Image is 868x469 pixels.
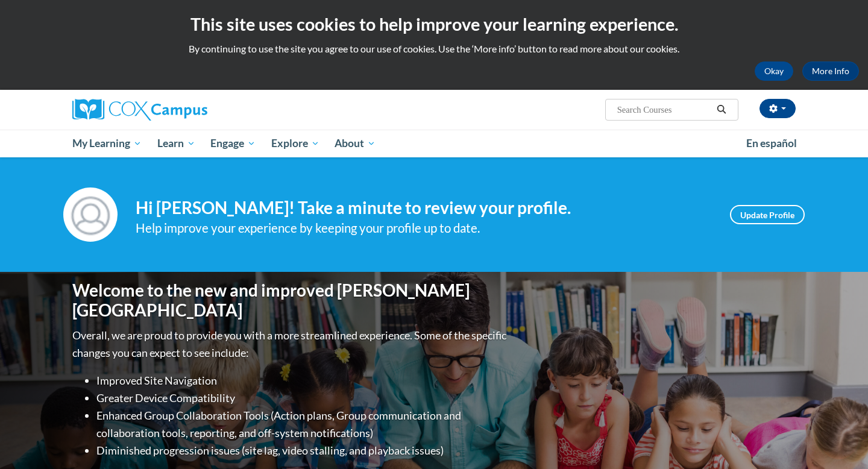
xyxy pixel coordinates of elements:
[96,407,509,442] li: Enhanced Group Collaboration Tools (Action plans, Group communication and collaboration tools, re...
[738,131,805,156] a: En español
[64,130,149,157] a: My Learning
[9,12,859,36] h2: This site uses cookies to help improve your learning experience.
[72,280,509,321] h1: Welcome to the new and improved [PERSON_NAME][GEOGRAPHIC_DATA]
[72,99,301,121] a: Cox Campus
[157,136,195,151] span: Learn
[63,187,118,242] img: Profile Image
[755,61,793,81] button: Okay
[616,102,712,117] input: Search Courses
[327,130,384,157] a: About
[9,42,859,55] p: By continuing to use the site you agree to our use of cookies. Use the ‘More info’ button to read...
[203,130,263,157] a: Engage
[136,218,712,238] div: Help improve your experience by keeping your profile up to date.
[335,136,376,151] span: About
[210,136,256,151] span: Engage
[72,136,142,151] span: My Learning
[54,130,814,157] div: Main menu
[72,327,509,362] p: Overall, we are proud to provide you with a more streamlined experience. Some of the specific cha...
[802,61,859,81] a: More Info
[730,205,805,224] a: Update Profile
[96,389,509,407] li: Greater Device Compatibility
[759,99,796,118] button: Account Settings
[712,102,731,117] button: Search
[263,130,327,157] a: Explore
[72,99,207,121] img: Cox Campus
[149,130,203,157] a: Learn
[96,372,509,389] li: Improved Site Navigation
[271,136,319,151] span: Explore
[820,421,858,459] iframe: Button to launch messaging window
[96,442,509,459] li: Diminished progression issues (site lag, video stalling, and playback issues)
[746,137,797,150] span: En español
[136,198,712,218] h4: Hi [PERSON_NAME]! Take a minute to review your profile.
